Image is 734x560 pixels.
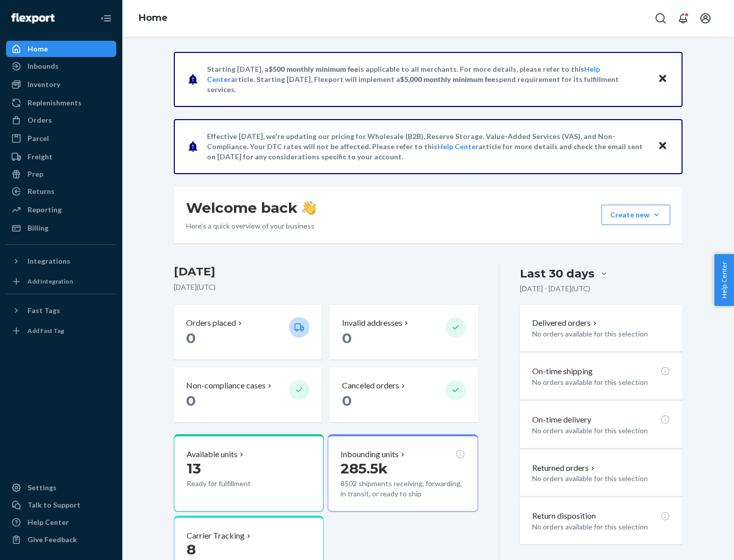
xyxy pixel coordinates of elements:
[187,530,245,542] p: Carrier Tracking
[6,130,116,147] a: Parcel
[28,115,52,125] div: Orders
[714,254,734,306] button: Help Center
[6,58,116,74] a: Inbounds
[28,256,70,266] div: Integrations
[207,131,648,162] p: Effective [DATE], we're updating our pricing for Wholesale (B2B), Reserve Storage, Value-Added Se...
[186,392,196,409] span: 0
[28,169,43,179] div: Prep
[532,473,670,484] p: No orders available for this selection
[187,479,281,489] p: Ready for fulfillment
[6,302,116,319] button: Fast Tags
[532,522,670,532] p: No orders available for this selection
[330,368,478,422] button: Canceled orders 0
[96,8,116,29] button: Close Navigation
[6,273,116,290] a: Add Integration
[532,329,670,339] p: No orders available for this selection
[28,305,60,316] div: Fast Tags
[6,166,116,182] a: Prep
[28,326,64,335] div: Add Fast Tag
[673,8,693,29] button: Open notifications
[520,284,590,294] p: [DATE] - [DATE] ( UTC )
[28,517,69,527] div: Help Center
[28,44,48,54] div: Home
[6,183,116,200] a: Returns
[187,460,201,477] span: 13
[342,380,399,391] p: Canceled orders
[532,426,670,436] p: No orders available for this selection
[186,199,316,217] h1: Welcome back
[6,480,116,496] a: Settings
[6,514,116,530] a: Help Center
[28,186,55,197] div: Returns
[532,317,599,329] button: Delivered orders
[6,531,116,548] button: Give Feedback
[695,8,716,29] button: Open account menu
[330,305,478,359] button: Invalid addresses 0
[187,541,196,558] span: 8
[28,205,62,215] div: Reporting
[11,13,55,23] img: Flexport logo
[187,449,238,460] p: Available units
[532,366,593,377] p: On-time shipping
[342,392,352,409] span: 0
[186,329,196,347] span: 0
[174,305,322,359] button: Orders placed 0
[28,133,49,144] div: Parcel
[400,75,495,83] span: $5,000 monthly minimum fee
[601,205,670,225] button: Create new
[6,497,116,513] a: Talk to Support
[28,535,77,545] div: Give Feedback
[340,449,399,460] p: Inbounding units
[532,414,591,426] p: On-time delivery
[437,142,479,151] a: Help Center
[328,434,478,512] button: Inbounding units285.5k8502 shipments receiving, forwarding, in transit, or ready to ship
[6,253,116,269] button: Integrations
[186,221,316,231] p: Here’s a quick overview of your business
[6,149,116,165] a: Freight
[656,139,669,154] button: Close
[6,323,116,339] a: Add Fast Tag
[28,98,82,108] div: Replenishments
[174,434,324,512] button: Available units13Ready for fulfillment
[532,377,670,387] p: No orders available for this selection
[520,266,594,282] div: Last 30 days
[28,500,81,510] div: Talk to Support
[302,201,316,215] img: hand-wave emoji
[174,368,322,422] button: Non-compliance cases 0
[342,317,402,329] p: Invalid addresses
[207,64,648,95] p: Starting [DATE], a is applicable to all merchants. For more details, please refer to this article...
[130,4,176,33] ol: breadcrumbs
[340,479,465,499] p: 8502 shipments receiving, forwarding, in transit, or ready to ship
[340,460,388,477] span: 285.5k
[532,510,596,522] p: Return disposition
[28,223,48,233] div: Billing
[342,329,352,347] span: 0
[139,12,168,23] a: Home
[186,317,236,329] p: Orders placed
[6,220,116,236] a: Billing
[28,277,73,286] div: Add Integration
[656,72,669,87] button: Close
[28,61,59,71] div: Inbounds
[28,152,53,162] div: Freight
[6,112,116,128] a: Orders
[6,76,116,93] a: Inventory
[186,380,266,391] p: Non-compliance cases
[6,95,116,111] a: Replenishments
[6,202,116,218] a: Reporting
[28,79,60,90] div: Inventory
[6,41,116,57] a: Home
[28,483,57,493] div: Settings
[174,264,478,280] h3: [DATE]
[650,8,671,29] button: Open Search Box
[269,65,358,73] span: $500 monthly minimum fee
[532,462,597,474] button: Returned orders
[174,282,478,292] p: [DATE] ( UTC )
